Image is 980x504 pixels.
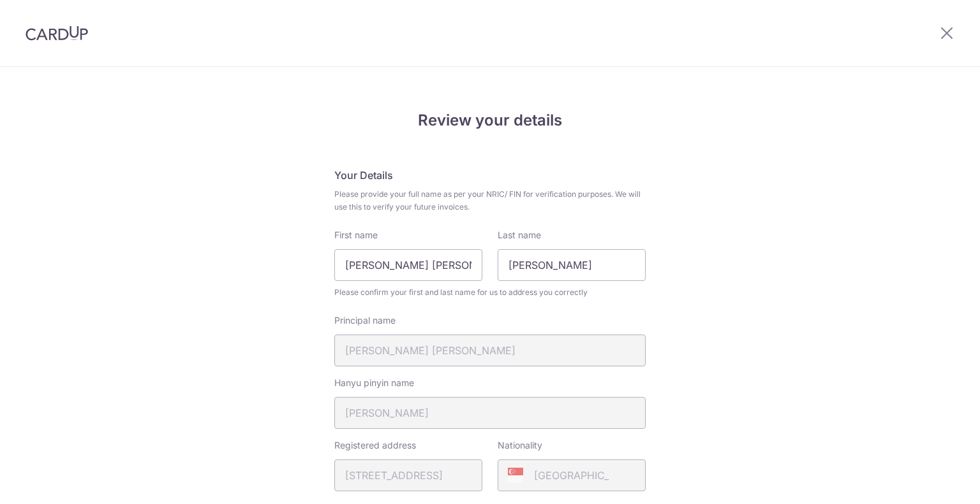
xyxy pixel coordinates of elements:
label: Last name [498,229,541,241]
label: First name [334,229,378,241]
label: Principal name [334,314,396,327]
span: Please provide your full name as per your NRIC/ FIN for verification purposes. We will use this t... [334,188,646,213]
label: Nationality [498,439,542,452]
h4: Review your details [334,109,646,132]
h5: Your Details [334,168,646,183]
input: First Name [334,249,482,281]
input: Last name [498,249,646,281]
label: Registered address [334,439,416,452]
span: Please confirm your first and last name for us to address you correctly [334,286,646,299]
img: CardUp [26,25,88,41]
label: Hanyu pinyin name [334,377,414,389]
